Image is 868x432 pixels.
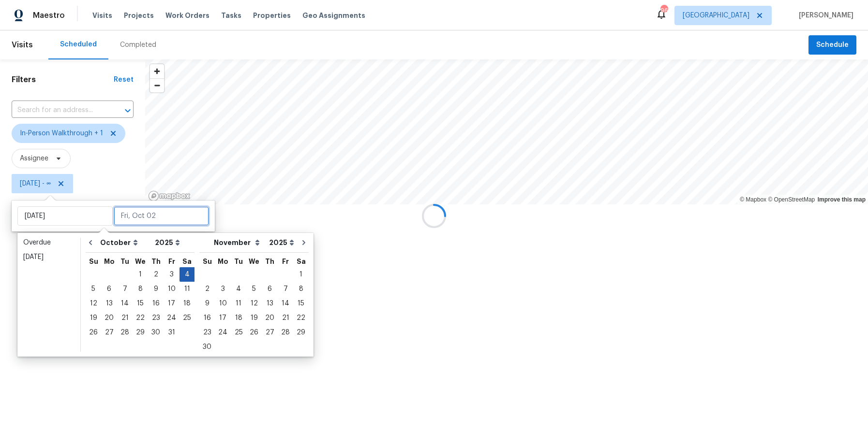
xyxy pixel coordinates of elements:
div: Sat Nov 01 2025 [293,267,309,282]
abbr: Saturday [182,258,192,265]
div: Mon Oct 13 2025 [101,296,117,311]
div: 19 [246,311,262,325]
div: Thu Nov 06 2025 [262,282,278,296]
div: Thu Nov 20 2025 [262,311,278,325]
div: 25 [180,311,195,325]
div: 29 [293,326,309,339]
div: Tue Oct 21 2025 [117,311,133,325]
div: 18 [180,297,195,310]
div: 9 [199,297,215,310]
div: 15 [133,297,148,310]
div: Tue Nov 11 2025 [231,296,246,311]
div: Thu Nov 13 2025 [262,296,278,311]
div: 1 [293,268,309,281]
div: 17 [164,297,180,310]
div: Thu Oct 30 2025 [148,325,164,340]
select: Month [211,235,267,250]
div: 29 [133,326,148,339]
abbr: Thursday [265,258,274,265]
div: 8 [293,282,309,296]
ul: Date picker shortcuts [20,235,78,351]
div: 18 [231,311,246,325]
span: Zoom out [150,79,164,92]
div: 28 [278,326,293,339]
div: Mon Nov 24 2025 [215,325,231,340]
button: Go to previous month [83,233,98,252]
div: 96 [660,6,667,15]
div: 13 [262,297,278,310]
div: Fri Oct 10 2025 [164,282,180,296]
div: Fri Nov 07 2025 [278,282,293,296]
div: 10 [215,297,231,310]
abbr: Tuesday [234,258,243,265]
div: 4 [231,282,246,296]
div: 26 [246,326,262,339]
a: Mapbox homepage [148,190,191,202]
abbr: Tuesday [120,258,129,265]
div: Tue Oct 28 2025 [117,325,133,340]
div: Sun Oct 26 2025 [86,325,101,340]
abbr: Thursday [151,258,161,265]
div: 17 [215,311,231,325]
abbr: Saturday [297,258,306,265]
div: Wed Oct 29 2025 [133,325,148,340]
div: Thu Oct 23 2025 [148,311,164,325]
div: Wed Nov 05 2025 [246,282,262,296]
div: Wed Oct 01 2025 [133,267,148,282]
div: Sun Nov 30 2025 [199,340,215,354]
div: 12 [86,297,101,310]
div: Tue Nov 25 2025 [231,325,246,340]
abbr: Sunday [89,258,98,265]
div: Sat Nov 29 2025 [293,325,309,340]
abbr: Friday [168,258,175,265]
div: 5 [246,282,262,296]
div: Mon Nov 17 2025 [215,311,231,325]
div: 3 [164,268,180,281]
div: 23 [199,326,215,339]
div: 2 [148,268,164,281]
div: 8 [133,282,148,296]
div: 28 [117,326,133,339]
div: 7 [278,282,293,296]
div: Sat Nov 15 2025 [293,296,309,311]
div: 27 [262,326,278,339]
div: 22 [133,311,148,325]
div: 21 [278,311,293,325]
div: Sat Nov 22 2025 [293,311,309,325]
div: Overdue [23,238,75,247]
div: 13 [101,297,117,310]
div: Sun Nov 23 2025 [199,325,215,340]
select: Year [267,235,297,250]
button: Zoom in [150,64,164,78]
a: OpenStreetMap [768,196,815,203]
div: 4 [180,268,195,281]
div: Fri Oct 24 2025 [164,311,180,325]
div: Wed Oct 15 2025 [133,296,148,311]
div: Fri Nov 14 2025 [278,296,293,311]
div: Sun Nov 16 2025 [199,311,215,325]
div: Sun Nov 02 2025 [199,282,215,296]
div: 11 [231,297,246,310]
abbr: Monday [218,258,228,265]
button: Go to next month [297,233,311,252]
input: Fri, Oct 02 [114,206,209,226]
div: Fri Oct 31 2025 [164,325,180,340]
div: 12 [246,297,262,310]
div: Wed Nov 26 2025 [246,325,262,340]
div: Fri Nov 28 2025 [278,325,293,340]
button: Zoom out [150,78,164,92]
div: 22 [293,311,309,325]
div: 31 [164,326,180,339]
div: 19 [86,311,101,325]
div: 26 [86,326,101,339]
div: 30 [199,340,215,354]
div: 10 [164,282,180,296]
input: Start date [17,206,113,226]
select: Year [152,235,182,250]
abbr: Friday [282,258,289,265]
div: 14 [278,297,293,310]
div: Mon Oct 27 2025 [101,325,117,340]
div: Fri Oct 17 2025 [164,296,180,311]
div: 16 [199,311,215,325]
abbr: Wednesday [135,258,146,265]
